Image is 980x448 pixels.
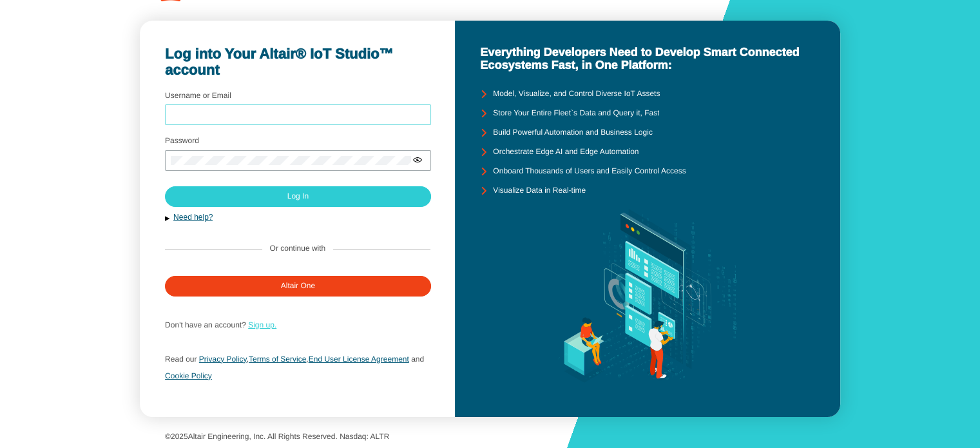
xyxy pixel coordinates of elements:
unity-typography: Build Powerful Automation and Business Logic [493,128,652,137]
unity-typography: Log into Your Altair® IoT Studio™ account [165,46,430,79]
p: , , [165,351,430,384]
a: End User License Agreement [309,355,409,364]
span: Read our [165,355,197,364]
a: Privacy Policy [199,355,247,364]
unity-typography: Onboard Thousands of Users and Easily Control Access [493,167,686,176]
a: Terms of Service [249,355,306,364]
a: Cookie Policy [165,371,212,380]
unity-typography: Visualize Data in Real-time [493,186,586,195]
label: Username or Email [165,91,231,100]
button: Need help? [165,212,430,223]
span: Don't have an account? [165,320,246,329]
a: Sign up. [248,320,276,329]
label: Password [165,136,199,145]
unity-typography: Store Your Entire Fleet`s Data and Query it, Fast [493,109,659,118]
span: and [411,355,424,364]
label: Or continue with [270,244,326,253]
img: background.svg [539,200,756,392]
p: © Altair Engineering, Inc. All Rights Reserved. Nasdaq: ALTR [165,433,815,442]
unity-typography: Orchestrate Edge AI and Edge Automation [493,148,639,157]
unity-typography: Everything Developers Need to Develop Smart Connected Ecosystems Fast, in One Platform: [480,46,815,72]
a: Need help? [173,213,213,222]
unity-typography: Model, Visualize, and Control Diverse IoT Assets [493,90,660,99]
span: 2025 [171,432,188,441]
